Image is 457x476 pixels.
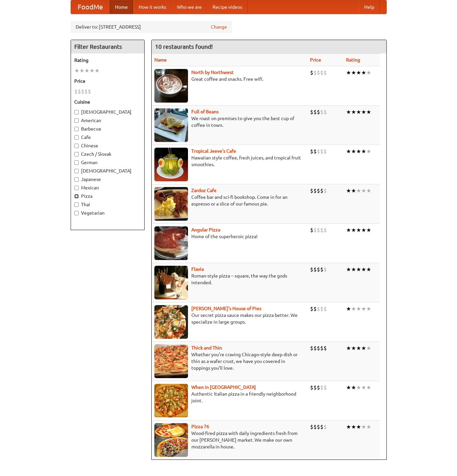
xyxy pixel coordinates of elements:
a: How it works [133,0,172,14]
label: Chinese [74,142,141,149]
li: ★ [346,305,351,313]
a: Full of Beans [191,109,219,114]
label: Pizza [74,193,141,199]
li: ★ [356,108,361,116]
li: $ [84,88,88,95]
label: Vegetarian [74,210,141,216]
li: $ [313,187,317,194]
li: $ [323,187,327,194]
label: Cafe [74,134,141,141]
li: $ [320,423,323,431]
a: [PERSON_NAME]'s House of Pies [191,306,261,311]
label: [DEMOGRAPHIC_DATA] [74,168,141,174]
li: ★ [366,344,371,352]
b: Tropical Jeeve's Cafe [191,148,236,154]
label: German [74,159,141,166]
ng-pluralize: 10 restaurants found! [155,43,213,50]
li: ★ [361,423,366,431]
li: ★ [351,226,356,234]
li: ★ [89,67,94,74]
li: ★ [351,108,356,116]
li: ★ [351,305,356,313]
li: $ [317,226,320,234]
li: ★ [361,148,366,155]
h5: Price [74,78,141,84]
li: ★ [356,226,361,234]
label: Barbecue [74,125,141,132]
li: $ [310,148,313,155]
li: ★ [351,423,356,431]
li: $ [320,384,323,391]
h5: Cuisine [74,99,141,105]
li: $ [313,69,317,76]
li: $ [323,305,327,313]
li: $ [323,384,327,391]
p: Hawaiian style coffee, fresh juices, and tropical fruit smoothies. [154,154,305,168]
a: North by Northwest [191,70,234,75]
li: ★ [361,266,366,273]
b: Thick and Thin [191,345,222,351]
li: $ [310,108,313,116]
label: [DEMOGRAPHIC_DATA] [74,109,141,115]
label: Mexican [74,184,141,191]
label: Japanese [74,176,141,183]
a: Rating [346,57,360,63]
li: ★ [361,344,366,352]
li: $ [317,305,320,313]
input: Thai [74,203,79,207]
li: ★ [351,384,356,391]
h5: Rating [74,57,141,64]
img: jeeves.jpg [154,148,188,181]
li: $ [320,266,323,273]
h4: Filter Restaurants [71,40,144,53]
a: Home [110,0,133,14]
li: $ [313,226,317,234]
li: $ [323,108,327,116]
li: $ [310,266,313,273]
li: ★ [361,226,366,234]
img: beans.jpg [154,108,188,142]
li: ★ [351,187,356,194]
li: ★ [356,344,361,352]
li: ★ [366,148,371,155]
li: ★ [94,67,100,74]
img: luigis.jpg [154,305,188,339]
li: $ [320,344,323,352]
input: Japanese [74,177,79,182]
a: Angular Pizza [191,227,220,232]
a: Change [211,24,227,30]
img: thick.jpg [154,344,188,378]
b: Zardoz Cafe [191,188,217,193]
li: ★ [356,148,361,155]
a: Pizza 76 [191,424,209,429]
li: ★ [361,187,366,194]
a: Help [359,0,380,14]
img: angular.jpg [154,226,188,260]
a: Flavia [191,266,204,272]
li: $ [78,88,81,95]
li: ★ [361,108,366,116]
li: $ [320,187,323,194]
li: ★ [346,423,351,431]
li: $ [313,305,317,313]
li: $ [320,226,323,234]
input: Cafe [74,135,79,140]
li: ★ [366,384,371,391]
li: ★ [351,344,356,352]
li: ★ [346,148,351,155]
li: ★ [366,305,371,313]
li: $ [323,266,327,273]
li: ★ [361,305,366,313]
a: When in [GEOGRAPHIC_DATA] [191,385,256,390]
li: $ [317,384,320,391]
li: $ [313,108,317,116]
li: ★ [356,266,361,273]
label: American [74,117,141,124]
li: ★ [346,69,351,76]
li: $ [323,226,327,234]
